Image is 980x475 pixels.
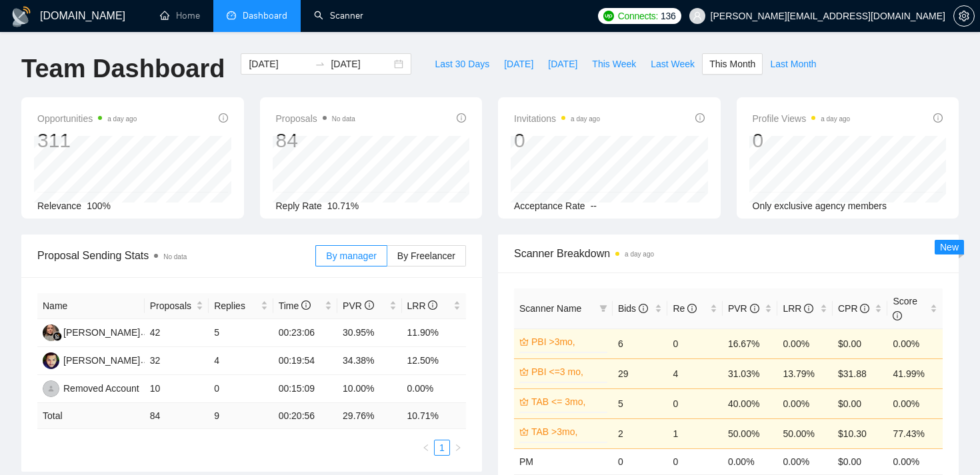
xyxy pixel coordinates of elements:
span: Opportunities [37,111,137,127]
span: PVR [728,303,759,314]
button: setting [953,5,975,27]
td: 00:19:54 [273,347,337,375]
td: 42 [145,319,209,347]
span: Proposal Sending Stats [37,247,315,264]
img: gigradar-bm.png [53,332,62,341]
a: VM[PERSON_NAME] [43,326,140,337]
th: Name [37,293,145,319]
span: Connects: [618,9,658,23]
span: filter [599,304,607,312]
td: 5 [209,319,273,347]
button: Last 30 Days [427,53,497,75]
span: Replies [214,298,257,313]
span: Time [279,300,311,311]
td: $0.00 [833,328,888,358]
span: filter [597,298,610,318]
time: a day ago [625,250,654,258]
td: 29 [613,358,668,388]
span: Last Month [770,57,816,71]
span: Relevance [37,201,81,211]
img: logo [11,6,32,27]
img: AA [43,352,59,369]
span: right [454,444,462,452]
span: info-circle [428,300,437,310]
td: 32 [145,347,209,375]
iframe: Intercom live chat [935,430,967,462]
span: Dashboard [243,10,287,21]
span: info-circle [750,304,759,313]
span: info-circle [933,113,943,123]
button: [DATE] [541,53,585,75]
span: info-circle [639,304,648,313]
time: a day ago [571,115,600,123]
div: 0 [514,128,600,153]
td: 1 [667,418,723,448]
div: Removed Account [63,381,139,396]
span: info-circle [365,300,374,310]
span: crown [519,427,529,436]
td: 5 [613,388,668,418]
span: info-circle [457,113,466,123]
button: This Month [702,53,763,75]
td: 10.00% [337,375,401,403]
td: 77.43% [887,418,943,448]
span: Bids [618,303,648,314]
span: info-circle [893,311,902,320]
span: crown [519,397,529,406]
span: This Month [709,57,755,71]
td: 12.50% [402,347,467,375]
span: Reply Rate [276,201,322,211]
span: info-circle [695,113,705,123]
div: 84 [276,128,355,153]
td: 0 [667,328,723,358]
a: PM [519,456,533,467]
a: AA[PERSON_NAME] [43,354,140,365]
td: 0.00% [887,328,943,358]
div: [PERSON_NAME] [63,325,140,340]
td: $0.00 [833,388,888,418]
td: 0.00% [777,328,833,358]
td: 0 [667,448,723,474]
a: PBI >3mo, [531,334,605,349]
td: $10.30 [833,418,888,448]
td: 31.03% [723,358,778,388]
td: 34.38% [337,347,401,375]
span: crown [519,367,529,376]
span: to [315,59,325,69]
span: setting [954,11,974,21]
td: 2 [613,418,668,448]
input: End date [331,57,391,71]
span: dashboard [227,11,236,20]
td: 00:23:06 [273,319,337,347]
a: setting [953,11,975,21]
a: TAB >3mo, [531,424,605,439]
li: Previous Page [418,440,434,456]
span: [DATE] [504,57,533,71]
td: 0.00% [777,388,833,418]
td: 13.79% [777,358,833,388]
span: user [693,11,702,21]
span: left [422,444,430,452]
button: left [418,440,434,456]
div: 0 [753,128,851,153]
td: 10 [145,375,209,403]
td: 11.90% [402,319,467,347]
td: 9 [209,403,273,429]
button: [DATE] [497,53,541,75]
span: This Week [592,57,636,71]
th: Replies [209,293,273,319]
div: 311 [37,128,137,153]
td: 30.95% [337,319,401,347]
a: TAB <= 3mo, [531,394,605,409]
img: RA [43,380,59,397]
td: 6 [613,328,668,358]
td: 29.76 % [337,403,401,429]
span: 136 [661,9,675,23]
span: info-circle [804,304,813,313]
a: homeHome [160,10,200,21]
span: Invitations [514,111,600,127]
td: 0.00% [723,448,778,474]
th: Proposals [145,293,209,319]
td: Total [37,403,145,429]
span: Only exclusive agency members [753,201,887,211]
